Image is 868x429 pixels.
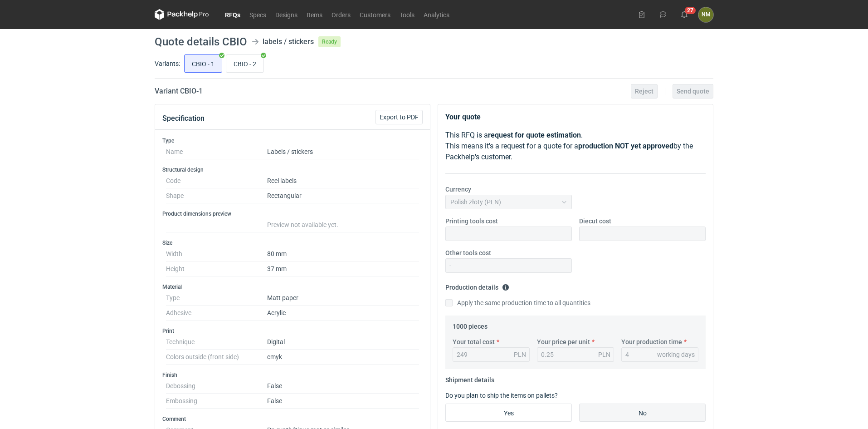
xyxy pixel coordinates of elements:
[267,261,419,276] dd: 37 mm
[162,371,423,379] h3: Finish
[162,137,423,144] h3: Type
[677,88,709,94] span: Send quote
[166,291,267,306] dt: Type
[166,306,267,321] dt: Adhesive
[375,110,423,124] button: Export to PDF
[263,36,314,47] div: labels / stickers
[162,210,423,217] h3: Product dimensions preview
[166,247,267,261] dt: Width
[453,319,488,330] legend: 1000 pieces
[445,217,498,226] label: Printing tools cost
[271,9,302,20] a: Designs
[166,335,267,350] dt: Technique
[445,280,509,291] legend: Production details
[677,7,692,22] button: 27
[698,7,713,22] button: NM
[267,306,419,321] dd: Acrylic
[445,130,706,163] p: This RFQ is a . This means it's a request for a quote for a by the Packhelp's customer.
[267,188,419,203] dd: Rectangular
[395,9,419,20] a: Tools
[267,247,419,261] dd: 80 mm
[166,394,267,409] dt: Embossing
[267,221,338,228] span: Preview not available yet.
[327,9,355,20] a: Orders
[419,9,454,20] a: Analytics
[537,337,590,346] label: Your price per unit
[184,54,222,73] label: CBIO - 1
[698,7,713,22] div: Natalia Mrozek
[445,113,481,121] strong: Your quote
[318,36,341,47] span: Ready
[166,173,267,188] dt: Code
[267,394,419,409] dd: False
[635,88,653,94] span: Reject
[380,114,419,120] span: Export to PDF
[453,337,495,346] label: Your total cost
[445,298,590,307] label: Apply the same production time to all quantities
[673,84,713,99] button: Send quote
[162,283,423,291] h3: Material
[445,392,558,399] label: Do you plan to ship the items on pallets?
[267,350,419,365] dd: cmyk
[302,9,327,20] a: Items
[220,9,245,20] a: RFQs
[445,185,471,194] label: Currency
[631,84,658,99] button: Reject
[166,379,267,394] dt: Debossing
[657,350,695,359] div: working days
[155,9,209,20] svg: Packhelp Pro
[166,350,267,365] dt: Colors outside (front side)
[267,379,419,394] dd: False
[155,59,180,68] label: Variants:
[621,337,682,346] label: Your production time
[445,373,494,384] legend: Shipment details
[267,335,419,350] dd: Digital
[162,166,423,173] h3: Structural design
[514,350,526,359] div: PLN
[166,261,267,276] dt: Height
[267,173,419,188] dd: Reel labels
[155,36,247,47] h1: Quote details CBIO
[166,188,267,203] dt: Shape
[488,131,581,139] strong: request for quote estimation
[162,415,423,423] h3: Comment
[166,144,267,159] dt: Name
[578,142,673,150] strong: production NOT yet approved
[162,108,205,129] button: Specification
[267,144,419,159] dd: Labels / stickers
[445,248,491,257] label: Other tools cost
[245,9,271,20] a: Specs
[162,239,423,247] h3: Size
[226,54,264,73] label: CBIO - 2
[155,86,203,97] h2: Variant CBIO - 1
[579,217,611,226] label: Diecut cost
[162,327,423,335] h3: Print
[598,350,610,359] div: PLN
[267,291,419,306] dd: Matt paper
[355,9,395,20] a: Customers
